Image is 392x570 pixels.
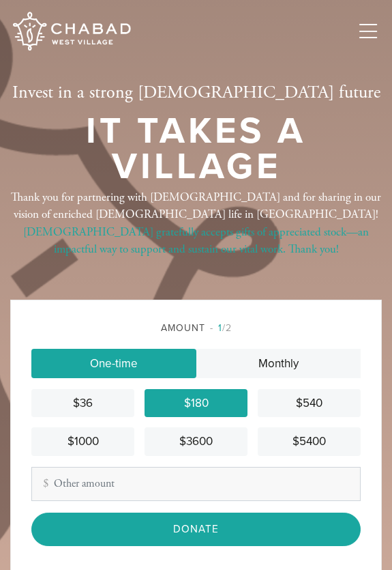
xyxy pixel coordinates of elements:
[145,389,247,418] a: $180
[31,349,196,378] a: One-time
[10,82,382,103] h2: Invest in a strong [DEMOGRAPHIC_DATA] future
[263,395,355,412] div: $540
[31,467,361,501] input: Other amount
[31,321,361,335] div: Amount
[31,389,134,418] a: $36
[258,427,361,456] a: $5400
[23,225,369,257] a: [DEMOGRAPHIC_DATA] gratefully accepts gifts of appreciated stock—an impactful way to support and ...
[31,427,134,456] a: $1000
[10,113,382,184] h1: It Takes a Village
[196,349,361,378] a: Monthly
[10,7,132,56] img: Chabad%20West%20Village.png
[263,433,355,451] div: $5400
[145,427,247,456] a: $3600
[150,433,242,451] div: $3600
[31,513,361,546] input: Donate
[150,395,242,412] div: $180
[37,433,129,451] div: $1000
[210,322,232,334] span: /2
[10,189,382,259] div: Thank you for partnering with [DEMOGRAPHIC_DATA] and for sharing in our vision of enriched [DEMOG...
[258,389,361,418] a: $540
[37,395,129,412] div: $36
[218,322,222,334] span: 1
